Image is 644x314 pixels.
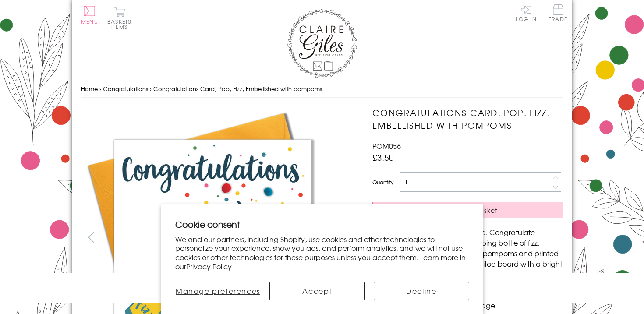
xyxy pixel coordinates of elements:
[176,286,260,296] span: Manage preferences
[111,18,131,31] span: 0 items
[175,282,261,300] button: Manage preferences
[372,202,563,218] button: Add to Basket
[150,85,152,93] span: ›
[81,18,98,25] span: Menu
[372,106,563,132] h1: Congratulations Card, Pop, Fizz, Embellished with pompoms
[81,227,101,247] button: prev
[175,218,469,230] h2: Cookie consent
[186,261,232,272] a: Privacy Policy
[103,85,148,93] a: Congratulations
[372,178,393,186] label: Quantity
[175,235,469,271] p: We and our partners, including Shopify, use cookies and other technologies to personalize your ex...
[549,4,567,23] a: Trade
[107,7,131,29] button: Basket0 items
[81,85,98,93] a: Home
[81,6,98,24] button: Menu
[549,4,567,21] span: Trade
[516,4,537,21] a: Log In
[287,9,357,78] img: Claire Giles Greetings Cards
[374,282,469,300] button: Decline
[153,85,322,93] span: Congratulations Card, Pop, Fizz, Embellished with pompoms
[269,282,365,300] button: Accept
[99,85,101,93] span: ›
[372,151,394,163] span: £3.50
[372,141,401,151] span: POM056
[81,80,563,98] nav: breadcrumbs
